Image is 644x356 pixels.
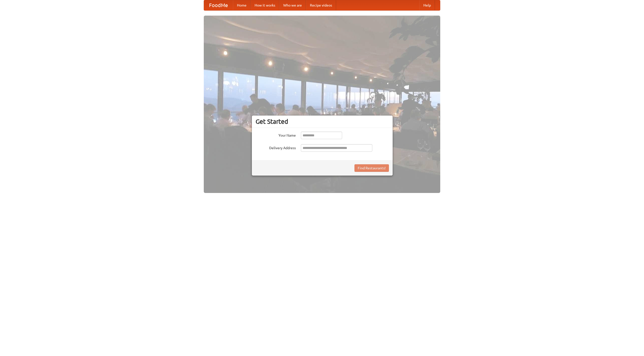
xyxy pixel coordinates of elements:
a: Who we are [279,0,306,10]
label: Your Name [256,132,296,138]
a: Help [419,0,435,10]
h3: Get Started [256,118,389,125]
a: How it works [251,0,279,10]
a: FoodMe [204,0,233,10]
a: Home [233,0,251,10]
label: Delivery Address [256,144,296,150]
a: Recipe videos [306,0,336,10]
button: Find Restaurants! [354,164,389,172]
